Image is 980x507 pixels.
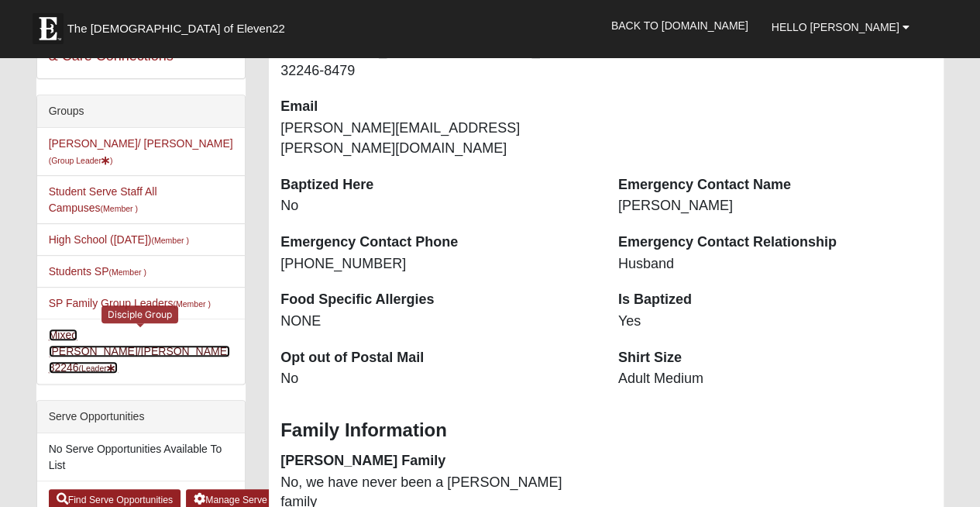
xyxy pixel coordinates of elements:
dt: Baptized Here [280,175,595,195]
a: Students SP(Member ) [49,265,146,278]
small: (Member ) [108,267,146,277]
dd: Husband [618,254,933,274]
li: No Serve Opportunities Available To List [37,433,245,481]
dt: Emergency Contact Phone [280,233,595,253]
dt: [PERSON_NAME] Family [280,451,595,471]
dt: Is Baptized [618,290,933,310]
dd: [PHONE_NUMBER] [280,254,595,274]
dd: NONE [280,312,595,332]
dd: Adult Medium [618,369,933,389]
dt: Emergency Contact Relationship [618,233,933,253]
a: Hello [PERSON_NAME] [760,8,921,47]
a: The [DEMOGRAPHIC_DATA] of Eleven22 [25,5,335,44]
a: High School ([DATE])(Member ) [49,233,189,246]
span: Hello [PERSON_NAME] [772,21,899,33]
small: (Member ) [151,236,188,245]
dd: No [280,369,595,389]
small: (Group Leader ) [49,156,113,165]
dd: No [280,196,595,216]
small: (Member ) [173,299,210,309]
a: Student Serve Staff All Campuses(Member ) [49,185,157,214]
div: Groups [37,95,245,128]
img: Eleven22 logo [33,13,64,44]
dt: Shirt Size [618,348,933,368]
small: (Member ) [101,204,138,213]
a: SP Family Group Leaders(Member ) [49,297,211,309]
h3: Family Information [280,419,932,442]
a: [PERSON_NAME]/ [PERSON_NAME](Group Leader) [49,137,233,166]
dt: Email [280,97,595,117]
small: (Leader ) [79,364,119,373]
dd: Yes [618,312,933,332]
dt: Food Specific Allergies [280,290,595,310]
dt: Opt out of Postal Mail [280,348,595,368]
dt: Emergency Contact Name [618,175,933,195]
a: Back to [DOMAIN_NAME] [600,6,760,45]
a: Mixed [PERSON_NAME]/[PERSON_NAME] 32246(Leader) [49,329,230,374]
span: The [DEMOGRAPHIC_DATA] of Eleven22 [67,21,285,36]
dd: [PERSON_NAME][EMAIL_ADDRESS][PERSON_NAME][DOMAIN_NAME] [280,119,595,158]
div: Serve Opportunities [37,401,245,433]
div: Disciple Group [101,305,178,323]
dd: [PERSON_NAME] [618,196,933,216]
